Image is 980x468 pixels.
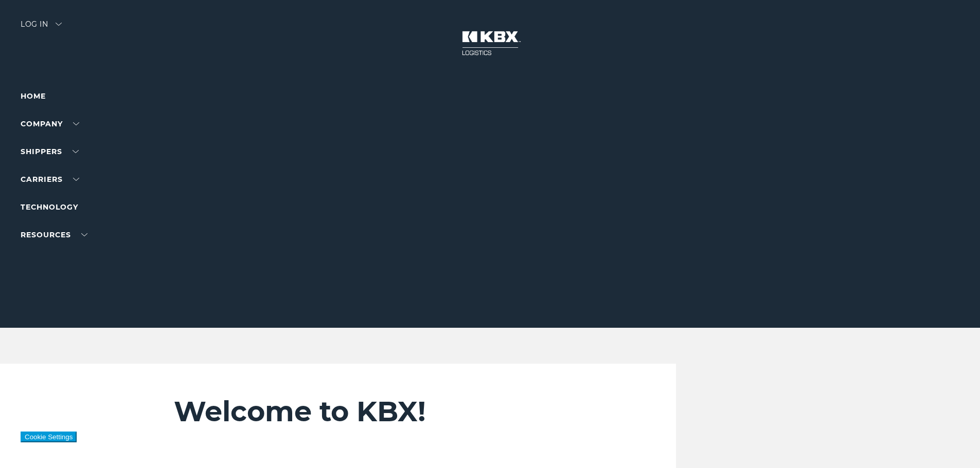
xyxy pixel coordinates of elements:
[21,202,78,212] a: Technology
[21,119,79,128] a: Company
[21,432,77,442] button: Cookie Settings
[56,23,62,26] img: arrow
[21,175,79,184] a: Carriers
[21,21,62,35] div: Log in
[174,395,615,428] h2: Welcome to KBX!
[452,21,529,66] img: kbx logo
[21,230,87,239] a: RESOURCES
[21,147,79,156] a: SHIPPERS
[21,91,46,101] a: Home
